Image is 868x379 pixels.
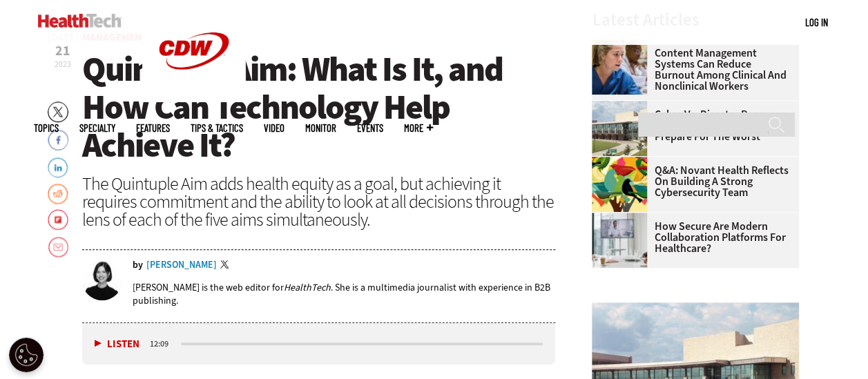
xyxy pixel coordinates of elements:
a: Q&A: Novant Health Reflects on Building a Strong Cybersecurity Team [592,165,791,198]
a: Video [264,123,284,133]
img: University of Vermont Medical Center’s main campus [592,101,647,156]
img: Home [38,14,122,28]
a: Tips & Tactics [191,123,243,133]
div: The Quintuple Aim adds health equity as a goal, but achieving it requires commitment and the abil... [82,175,556,229]
div: duration [148,338,179,350]
a: CDW [142,91,246,106]
a: How Secure Are Modern Collaboration Platforms for Healthcare? [592,221,791,254]
span: Topics [34,123,59,133]
a: MonITor [305,123,336,133]
span: Specialty [79,123,115,133]
img: abstract illustration of a tree [592,157,647,212]
img: Jordan Scott [82,260,122,300]
button: Listen [95,339,139,349]
a: University of Vermont Medical Center’s main campus [592,101,654,112]
a: care team speaks with physician over conference call [592,213,654,224]
div: Cookie Settings [9,338,44,372]
span: More [404,123,433,133]
a: Twitter [220,260,233,271]
div: media player [82,323,556,365]
em: HealthTech [284,281,331,294]
a: Log in [805,16,828,28]
span: by [133,260,143,270]
a: Features [136,123,170,133]
img: care team speaks with physician over conference call [592,213,647,268]
div: User menu [805,15,828,30]
button: Open Preferences [9,338,44,372]
p: [PERSON_NAME] is the web editor for . She is a multimedia journalist with experience in B2B publi... [133,281,556,307]
a: abstract illustration of a tree [592,157,654,168]
a: [PERSON_NAME] [146,260,217,270]
a: Events [357,123,383,133]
